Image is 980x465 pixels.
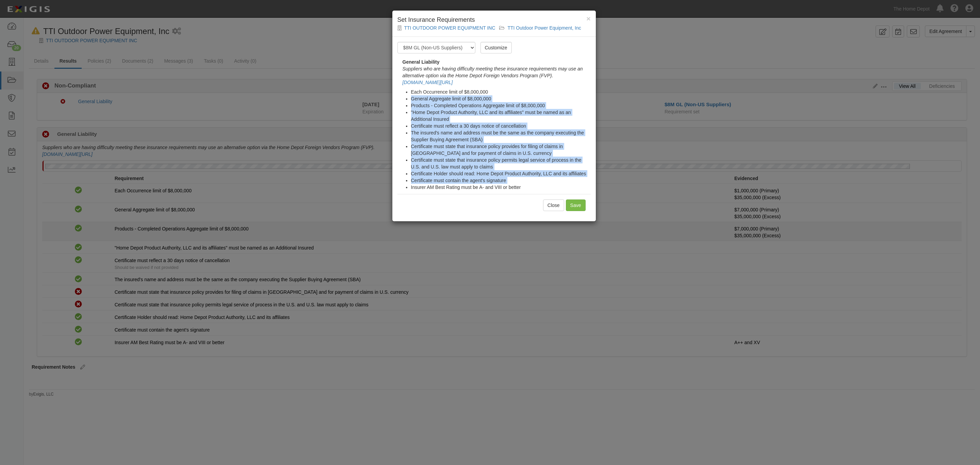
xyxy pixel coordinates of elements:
input: Save [566,199,586,211]
li: Certificate must state that insurance policy permits legal service of process in the U.S. and U.S... [411,157,591,170]
li: Certificate must contain the agent's signature [411,177,591,184]
li: Each Occurrence limit of $8,000,000 [411,89,591,95]
li: The insured's name and address must be the same as the company executing the Supplier Buying Agre... [411,129,591,143]
li: Certificate must reflect a 30 days notice of cancellation [411,123,591,129]
button: Close [586,15,590,22]
i: Suppliers who are having difficulty meeting these insurance requirements may use an alternative o... [403,66,583,78]
a: [DOMAIN_NAME][URL] [403,80,453,85]
li: "Home Depot Product Authority, LLC and its affiliates" must be named as an Additional Insured [411,109,591,123]
li: Products - Completed Operations Aggregate limit of $8,000,000 [411,102,591,109]
li: Certificate Holder should read: Home Depot Product Authority, LLC and its affiliates [411,170,591,177]
li: General Aggregate limit of $8,000,000 [411,95,591,102]
li: Certificate must state that insurance policy provides for filing of claims in [GEOGRAPHIC_DATA] a... [411,143,591,157]
h4: Set Insurance Requirements [397,16,591,25]
strong: General Liability [403,59,440,65]
span: × [586,15,590,22]
a: TTI OUTDOOR POWER EQUIPMENT INC [404,25,495,31]
a: Customize [480,42,512,53]
a: TTI Outdoor Power Equipment, Inc [507,25,581,31]
li: Insurer AM Best Rating must be A- and VIII or better [411,184,591,191]
button: Close [543,199,564,211]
